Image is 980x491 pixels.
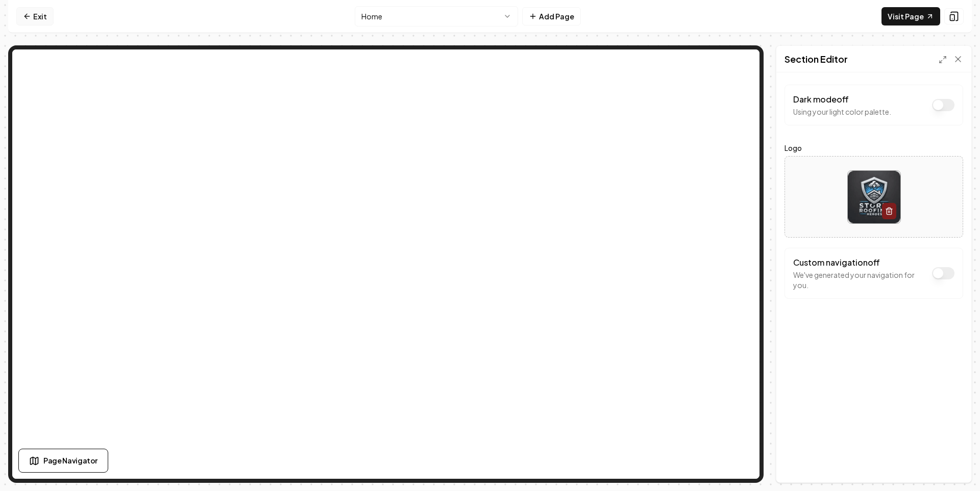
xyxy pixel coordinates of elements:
[881,7,940,25] a: Visit Page
[18,449,108,473] button: Page Navigator
[848,171,900,223] img: image
[785,52,848,66] h2: Section Editor
[793,94,849,105] label: Dark mode off
[43,455,97,466] span: Page Navigator
[793,257,880,268] label: Custom navigation off
[793,270,927,290] p: We've generated your navigation for you.
[785,142,963,154] label: Logo
[522,7,581,25] button: Add Page
[793,107,891,117] p: Using your light color palette.
[16,7,54,25] a: Exit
